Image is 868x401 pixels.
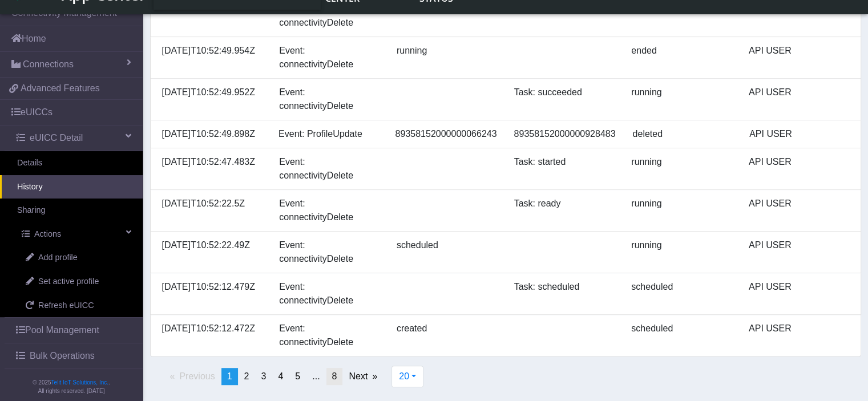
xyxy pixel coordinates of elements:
span: 5 [295,371,300,381]
div: API USER [740,280,858,307]
div: running [388,44,506,71]
a: Telit IoT Solutions, Inc. [51,379,108,386]
div: running [623,238,740,266]
span: Advanced Features [21,82,100,95]
a: Next page [343,368,383,385]
div: API USER [740,2,858,30]
span: 2 [244,371,249,381]
div: [DATE]T10:52:49.954Z [154,44,271,71]
div: Task: started [506,155,623,183]
span: 4 [278,371,283,381]
div: created [388,322,506,349]
div: running [623,86,740,113]
span: 3 [261,371,266,381]
div: Task: succeeded [506,86,623,113]
span: Actions [34,228,61,241]
a: Refresh eUICC [9,294,143,318]
a: Add profile [9,246,143,270]
div: [DATE]T10:53:24.806Z [154,2,271,30]
div: Event: connectivityDelete [271,44,388,71]
span: 20 [399,371,409,381]
div: API USER [740,197,858,224]
div: API USER [740,155,858,183]
div: scheduled [623,322,740,349]
div: API USER [740,322,858,349]
div: [DATE]T10:52:22.5Z [154,197,271,224]
div: [DATE]T10:52:49.952Z [154,86,271,113]
div: running [623,155,740,183]
div: [DATE]T10:52:47.483Z [154,155,271,183]
span: Refresh eUICC [38,299,94,312]
a: Set active profile [9,270,143,294]
div: Event: ProfileUpdate [270,127,387,141]
div: Event: connectivityDelete [271,197,388,224]
a: Actions [5,222,143,246]
span: Previous [179,371,215,381]
div: Event: connectivityDelete [271,2,388,30]
span: 8 [332,371,337,381]
div: running [623,197,740,224]
div: API USER [740,86,858,113]
div: [DATE]T10:52:22.49Z [154,238,271,266]
div: 89358152000000066243 [387,127,506,141]
div: Event: connectivityDelete [271,238,388,266]
div: Event: connectivityDelete [271,322,388,349]
a: Bulk Operations [5,343,143,368]
div: 89358152000000928483 [506,127,624,141]
a: Pool Management [5,318,143,343]
span: Connections [23,58,74,71]
div: scheduled [388,238,506,266]
div: deleted [624,127,741,141]
div: API USER [740,44,858,71]
div: Event: connectivityDelete [271,86,388,113]
ul: Pagination [142,368,384,385]
div: Task: ready [506,197,623,224]
div: scheduled [623,280,740,307]
span: ... [312,371,320,381]
div: [DATE]T10:52:12.472Z [154,322,271,349]
span: Bulk Operations [30,349,95,363]
div: API USER [741,127,858,141]
div: Task: scheduled [506,280,623,307]
div: ended [623,44,740,71]
div: API USER [740,238,858,266]
div: [DATE]T10:52:12.479Z [154,280,271,307]
span: Add profile [38,252,78,264]
span: 1 [227,371,232,381]
span: eUICC Detail [30,131,83,145]
button: 20 [391,366,423,387]
div: [DATE]T10:52:49.898Z [154,127,271,141]
div: created [623,2,740,30]
a: eUICC Detail [5,125,143,151]
span: Set active profile [38,276,99,288]
div: Event: connectivityDelete [271,280,388,307]
div: Event: connectivityDelete [271,155,388,183]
